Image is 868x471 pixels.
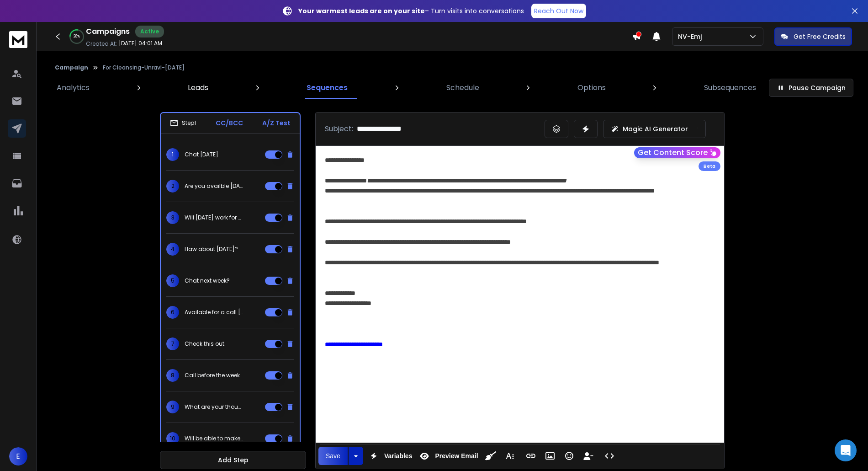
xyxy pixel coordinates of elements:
span: 5 [166,274,179,287]
p: NV-Emj [678,32,705,41]
button: Clean HTML [482,447,499,465]
h1: Campaigns [86,26,130,37]
p: 28 % [74,34,80,39]
p: Haw about [DATE]? [185,246,238,253]
p: Subsequences [704,82,756,93]
p: Call before the weekend [185,372,243,379]
a: Analytics [51,77,95,99]
p: For Cleansing-Unravl-[DATE] [103,64,185,71]
p: [DATE] 04:01 AM [119,40,162,47]
button: Variables [365,447,414,465]
button: Emoticons [561,447,578,465]
img: logo [9,31,27,48]
p: Are you availble [DATE] [185,182,243,190]
div: Beta [699,161,720,171]
strong: Your warmest leads are on your site [298,6,425,16]
span: 4 [166,243,179,256]
button: Magic AI Generator [603,120,706,138]
span: 8 [166,369,179,382]
span: 9 [166,401,179,413]
p: Chat [DATE] [185,151,218,158]
button: Code View [601,447,618,465]
p: CC/BCC [216,118,243,128]
p: Subject: [325,123,353,134]
a: Leads [182,77,214,99]
p: Will [DATE] work for you? [185,214,243,221]
button: Get Free Credits [774,27,852,46]
p: What are your thoughts on this one? [185,403,243,411]
span: 10 [166,432,179,445]
span: Preview Email [433,452,480,460]
span: 6 [166,306,179,319]
span: 1 [166,148,179,161]
span: 3 [166,211,179,224]
p: – Turn visits into conversations [298,6,524,16]
p: Sequences [307,82,348,93]
a: Schedule [441,77,485,99]
span: 2 [166,180,179,193]
button: Insert Unsubscribe Link [580,447,597,465]
button: Get Content Score [634,147,720,158]
p: Created At: [86,40,117,48]
p: Get Free Credits [794,32,846,41]
div: Active [135,26,164,37]
button: Insert Link (Ctrl+K) [522,447,540,465]
p: Chat next week? [185,277,230,284]
p: Will be able to make it? [185,435,243,442]
span: 7 [166,337,179,350]
button: Preview Email [416,447,480,465]
div: Step 1 [170,119,196,127]
a: Options [572,77,611,99]
a: Subsequences [699,77,762,99]
p: A/Z Test [262,118,291,128]
a: Reach Out Now [531,4,586,18]
p: Reach Out Now [534,6,583,16]
button: E [9,447,27,466]
button: More Text [501,447,519,465]
span: Variables [382,452,414,460]
button: Insert Image (Ctrl+P) [541,447,559,465]
p: Available for a call [DATE]? [185,309,243,316]
p: Leads [188,82,208,93]
p: Check this out. [185,340,226,348]
button: Save [318,447,348,465]
a: Sequences [301,77,353,99]
p: Analytics [57,82,90,93]
div: Open Intercom Messenger [835,439,857,461]
p: Magic AI Generator [623,124,688,134]
button: Campaign [55,64,88,71]
button: Add Step [160,451,306,469]
p: Schedule [446,82,479,93]
p: Options [577,82,606,93]
button: Pause Campaign [769,79,853,97]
